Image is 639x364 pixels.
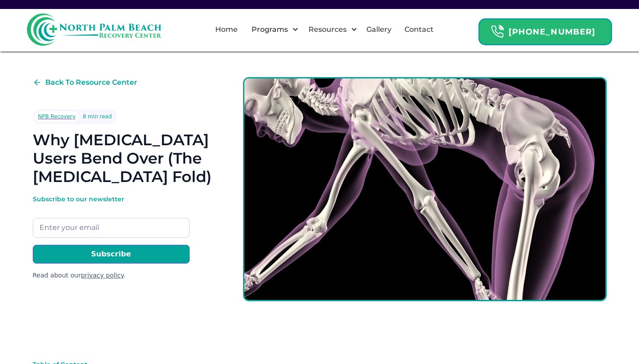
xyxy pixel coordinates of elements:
[399,15,439,44] a: Contact
[33,245,190,264] input: Subscribe
[81,272,123,279] a: privacy policy
[244,15,301,44] div: Programs
[509,27,596,37] strong: [PHONE_NUMBER]
[33,271,190,280] div: Read about our .
[361,15,397,44] a: Gallery
[35,111,79,122] a: NPB Recovery
[210,15,243,44] a: Home
[45,77,137,88] div: Back To Resource Center
[83,112,112,121] div: 8 min read
[33,218,190,238] input: Enter your email
[491,25,504,39] img: Header Calendar Icons
[33,195,190,204] div: Subscribe to our newsletter
[306,24,349,35] div: Resources
[33,77,137,88] a: Back To Resource Center
[33,131,214,186] h1: Why [MEDICAL_DATA] Users Bend Over (The [MEDICAL_DATA] Fold)
[478,14,612,45] a: Header Calendar Icons[PHONE_NUMBER]
[38,112,76,121] div: NPB Recovery
[301,15,360,44] div: Resources
[249,24,290,35] div: Programs
[33,195,190,280] form: Email Form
